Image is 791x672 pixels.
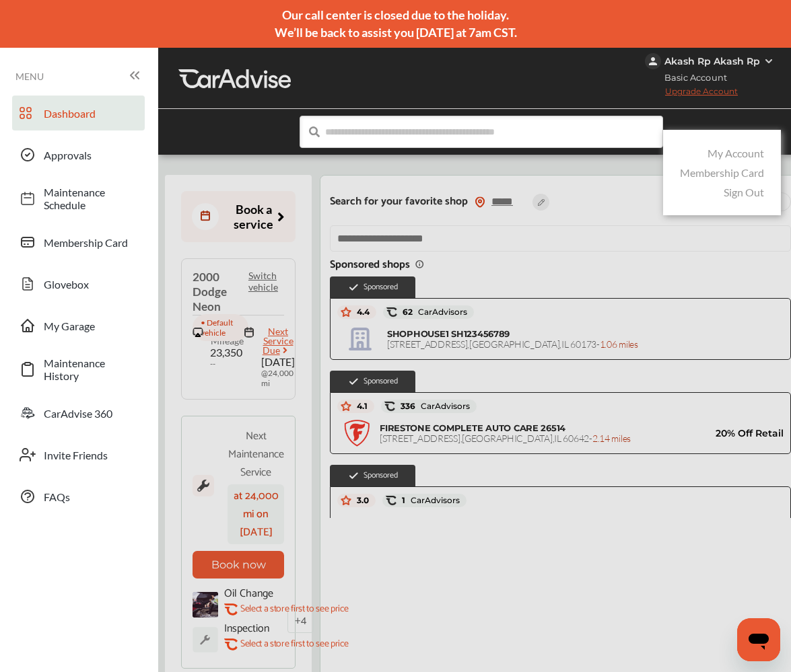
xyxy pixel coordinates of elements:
[44,490,138,503] span: FAQs
[724,186,764,198] a: Sign Out
[44,407,138,420] span: CarAdvise 360
[12,96,145,130] a: Dashboard
[737,618,780,661] iframe: Button to launch messaging window
[44,357,138,382] span: Maintenance History
[44,320,138,332] span: My Garage
[12,137,145,172] a: Approvals
[44,278,138,291] span: Glovebox
[12,479,145,514] a: FAQs
[44,186,138,211] span: Maintenance Schedule
[680,166,764,179] a: Membership Card
[12,350,145,389] a: Maintenance History
[12,308,145,343] a: My Garage
[44,449,138,461] span: Invite Friends
[12,225,145,260] a: Membership Card
[12,266,145,301] a: Glovebox
[12,179,145,218] a: Maintenance Schedule
[15,71,44,82] span: MENU
[44,236,138,249] span: Membership Card
[44,107,138,120] span: Dashboard
[708,147,764,159] a: My Account
[44,149,138,161] span: Approvals
[12,437,145,472] a: Invite Friends
[12,396,145,431] a: CarAdvise 360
